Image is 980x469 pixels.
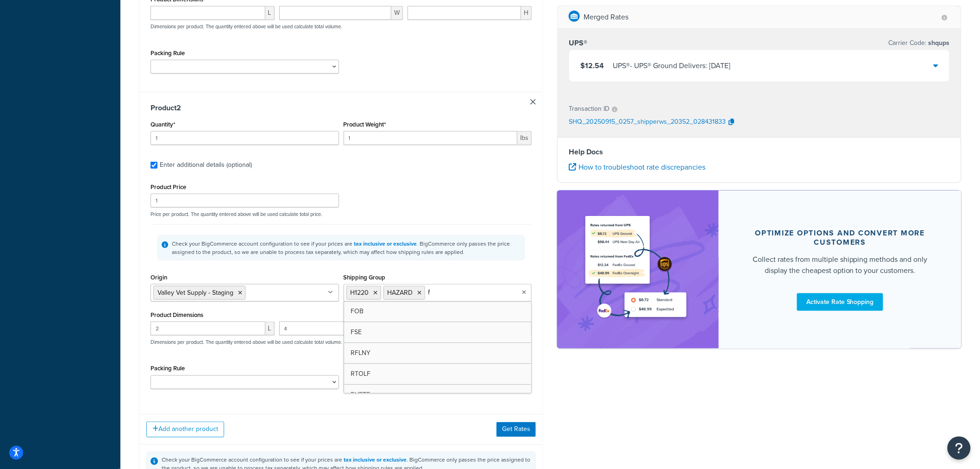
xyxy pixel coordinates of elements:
[344,322,532,342] a: FSE
[151,184,186,190] label: Product Price
[351,348,371,358] span: RFLNY
[496,422,536,437] button: Get Rates
[151,162,157,169] input: Enter additional details (optional)
[148,211,534,217] p: Price per product. The quantity entered above will be used calculate total price.
[151,50,185,57] label: Packing Rule
[344,131,518,145] input: 0.00
[580,60,604,71] span: $12.54
[344,456,407,464] a: tax inclusive or exclusive
[948,437,971,460] button: Open Resource Center
[151,274,167,281] label: Origin
[151,121,175,128] label: Quantity*
[517,131,532,145] span: lbs
[148,23,342,30] p: Dimensions per product. The quantity entered above will be used calculate total volume.
[889,37,950,50] p: Carrier Code:
[569,115,726,129] p: SHQ_20250915_0257_shipperws_20352_028431833
[157,288,233,298] span: Valley Vet Supply - Staging
[151,311,203,318] label: Product Dimensions
[797,293,883,311] a: Activate Rate Shopping
[569,146,950,158] h4: Help Docs
[569,38,587,48] h3: UPS®
[351,390,371,399] span: RVETF
[344,274,386,281] label: Shipping Group
[351,327,362,337] span: FSE
[351,306,364,316] span: FOB
[344,121,386,128] label: Product Weight*
[172,240,521,256] div: Check your BigCommerce account configuration to see if your prices are . BigCommerce only passes ...
[388,288,413,298] span: HAZARD
[580,204,696,335] img: feature-image-rateshop-7084cbbcb2e67ef1d54c2e976f0e592697130d5817b016cf7cc7e13314366067.png
[391,6,403,20] span: W
[351,369,371,379] span: RTOLF
[151,103,532,113] h3: Product 2
[569,102,609,115] p: Transaction ID
[148,339,342,345] p: Dimensions per product. The quantity entered above will be used calculate total volume.
[584,11,628,24] p: Merged Rates
[351,288,369,298] span: H1220
[265,322,275,336] span: L
[160,158,252,171] div: Enter additional details (optional)
[741,254,939,276] div: Collect rates from multiple shipping methods and only display the cheapest option to your customers.
[521,6,532,20] span: H
[344,301,532,322] a: FOB
[927,38,950,48] span: shqups
[146,422,224,437] button: Add another product
[344,385,532,405] a: RVETF
[613,59,730,72] div: UPS® - UPS® Ground Delivers: [DATE]
[344,364,532,384] a: RTOLF
[151,131,339,145] input: 0.0
[354,240,417,248] a: tax inclusive or exclusive
[265,6,275,20] span: L
[569,162,705,172] a: How to troubleshoot rate discrepancies
[530,99,536,105] a: Remove Item
[741,228,939,247] div: Optimize options and convert more customers
[344,343,532,363] a: RFLNY
[151,365,185,372] label: Packing Rule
